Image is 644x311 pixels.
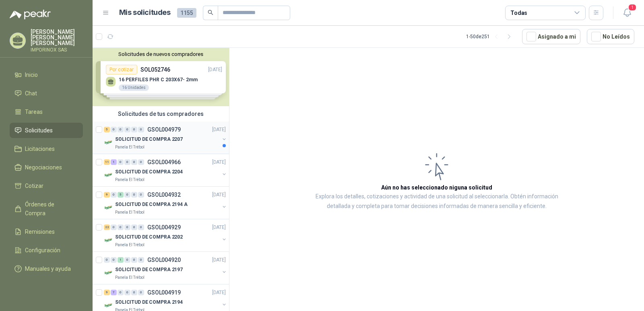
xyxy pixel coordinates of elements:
[25,144,55,153] span: Licitaciones
[10,261,83,276] a: Manuales y ayuda
[115,201,188,208] p: SOLICITUD DE COMPRA 2194 A
[10,104,83,119] a: Tareas
[381,183,492,192] h3: Aún no has seleccionado niguna solicitud
[104,192,110,198] div: 9
[466,30,516,43] div: 1 - 50 de 251
[124,159,130,165] div: 0
[104,290,110,295] div: 9
[93,48,229,106] div: Solicitudes de nuevos compradoresPor cotizarSOL052746[DATE] 16 PERFILES PHR C 203X67- 2mm16 Unida...
[104,268,114,278] img: Company Logo
[138,224,144,230] div: 0
[147,224,181,230] p: GSOL004929
[25,264,71,273] span: Manuales y ayuda
[115,233,183,241] p: SOLICITUD DE COMPRA 2202
[31,29,83,46] p: [PERSON_NAME] [PERSON_NAME] [PERSON_NAME]
[104,255,227,281] a: 0 0 1 0 0 0 GSOL004920[DATE] Company LogoSOLICITUD DE COMPRA 2197Panela El Trébol
[10,197,83,221] a: Órdenes de Compra
[25,227,55,236] span: Remisiones
[131,257,137,263] div: 0
[10,67,83,82] a: Inicio
[104,257,110,263] div: 0
[208,10,213,15] span: search
[111,192,117,198] div: 0
[104,203,114,212] img: Company Logo
[25,246,60,255] span: Configuración
[147,159,181,165] p: GSOL004966
[212,224,226,231] p: [DATE]
[10,123,83,138] a: Solicitudes
[93,106,229,122] div: Solicitudes de tus compradores
[131,192,137,198] div: 0
[10,10,51,19] img: Logo peakr
[118,192,124,198] div: 5
[104,157,227,183] a: 11 1 0 0 0 0 GSOL004966[DATE] Company LogoSOLICITUD DE COMPRA 2204Panela El Trébol
[212,191,226,199] p: [DATE]
[522,29,580,44] button: Asignado a mi
[115,136,183,143] p: SOLICITUD DE COMPRA 2207
[177,8,196,18] span: 1155
[104,138,114,147] img: Company Logo
[104,224,110,230] div: 22
[31,47,83,52] p: IMPORINOX SAS
[131,290,137,295] div: 0
[104,127,110,132] div: 5
[138,290,144,295] div: 0
[124,127,130,132] div: 0
[25,163,62,172] span: Negociaciones
[10,243,83,258] a: Configuración
[118,224,124,230] div: 0
[310,192,563,211] p: Explora los detalles, cotizaciones y actividad de una solicitud al seleccionarla. Obtén informaci...
[115,177,144,183] p: Panela El Trébol
[104,159,110,165] div: 11
[212,256,226,264] p: [DATE]
[118,159,124,165] div: 0
[115,209,144,216] p: Panela El Trébol
[111,290,117,295] div: 7
[25,107,43,116] span: Tareas
[25,70,38,79] span: Inicio
[115,274,144,281] p: Panela El Trébol
[25,200,75,218] span: Órdenes de Compra
[115,266,183,274] p: SOLICITUD DE COMPRA 2197
[620,6,634,20] button: 1
[124,290,130,295] div: 0
[212,289,226,297] p: [DATE]
[138,127,144,132] div: 0
[131,159,137,165] div: 0
[138,159,144,165] div: 0
[25,126,53,135] span: Solicitudes
[10,224,83,239] a: Remisiones
[115,168,183,176] p: SOLICITUD DE COMPRA 2204
[111,224,117,230] div: 0
[124,192,130,198] div: 0
[124,257,130,263] div: 0
[212,126,226,134] p: [DATE]
[104,222,227,248] a: 22 0 0 0 0 0 GSOL004929[DATE] Company LogoSOLICITUD DE COMPRA 2202Panela El Trébol
[147,257,181,263] p: GSOL004920
[25,181,43,190] span: Cotizar
[147,127,181,132] p: GSOL004979
[111,257,117,263] div: 0
[510,8,527,17] div: Todas
[131,224,137,230] div: 0
[25,89,37,98] span: Chat
[115,144,144,150] p: Panela El Trébol
[131,127,137,132] div: 0
[115,299,183,306] p: SOLICITUD DE COMPRA 2194
[124,224,130,230] div: 0
[96,51,226,57] button: Solicitudes de nuevos compradores
[104,190,227,216] a: 9 0 5 0 0 0 GSOL004932[DATE] Company LogoSOLICITUD DE COMPRA 2194 APanela El Trébol
[147,290,181,295] p: GSOL004919
[147,192,181,198] p: GSOL004932
[115,242,144,248] p: Panela El Trébol
[212,159,226,166] p: [DATE]
[104,235,114,245] img: Company Logo
[104,301,114,310] img: Company Logo
[104,170,114,180] img: Company Logo
[111,159,117,165] div: 1
[587,29,634,44] button: No Leídos
[138,257,144,263] div: 0
[10,141,83,157] a: Licitaciones
[10,178,83,194] a: Cotizar
[118,127,124,132] div: 0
